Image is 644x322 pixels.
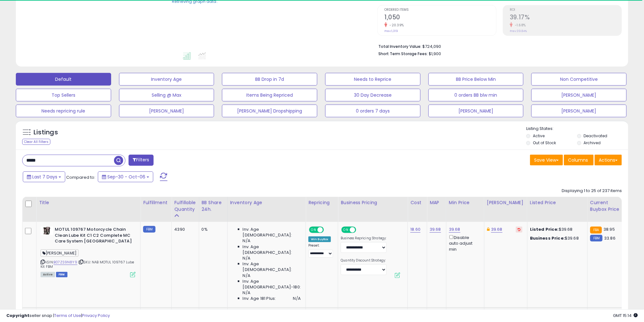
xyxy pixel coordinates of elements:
div: Inventory Age [230,199,303,206]
button: Selling @ Max [119,89,214,101]
button: Save View [530,155,563,165]
div: Business Pricing [341,199,405,206]
span: Inv. Age [DEMOGRAPHIC_DATA]: [243,261,301,273]
button: Needs repricing rule [16,105,111,117]
span: [PERSON_NAME] [41,249,79,257]
small: -1.68% [513,23,526,28]
span: N/A [293,296,301,301]
small: Prev: 1,319 [384,29,398,33]
button: Needs to Reprice [325,73,420,86]
div: Cost [410,199,424,206]
div: 0% [202,227,223,232]
button: Top Sellers [16,89,111,101]
h2: 1,050 [384,14,496,22]
button: Default [16,73,111,86]
div: Repricing [308,199,335,206]
span: 33.86 [604,235,616,241]
span: $1,900 [429,51,441,57]
div: Title [39,199,138,206]
b: Total Inventory Value: [378,44,421,49]
small: FBM [143,226,155,233]
div: Fulfillment [143,199,169,206]
small: Prev: 39.84% [510,29,527,33]
small: FBA [590,227,602,234]
span: OFF [355,227,365,233]
span: FBM [56,272,67,277]
strong: Copyright [6,312,29,319]
button: 30 Day Decrease [325,89,420,101]
button: [PERSON_NAME] [531,89,627,101]
button: BB Drop in 7d [222,73,317,86]
div: Win BuyBox [308,236,331,242]
span: N/A [243,255,250,261]
div: Fulfillable Quantity [174,199,196,213]
small: FBM [590,235,603,241]
button: Columns [564,155,594,165]
button: Sep-30 - Oct-06 [98,171,153,182]
span: 2025-10-14 15:14 GMT [613,312,638,319]
span: All listings currently available for purchase on Amazon [41,272,55,277]
div: $39.68 [530,235,583,241]
p: Listing States: [526,126,628,132]
div: Listed Price [530,199,585,206]
button: Last 7 Days [23,171,65,182]
div: Preset: [308,243,333,258]
label: Business Repricing Strategy: [341,236,387,241]
div: BB Share 24h. [202,199,225,213]
span: N/A [243,290,250,296]
span: N/A [243,273,250,279]
a: Terms of Use [54,312,81,319]
button: [PERSON_NAME] [531,105,627,117]
label: Active [533,133,545,138]
button: Inventory Age [119,73,214,86]
span: Inv. Age [DEMOGRAPHIC_DATA]: [243,244,301,255]
div: ASIN: [41,227,136,277]
button: BB Price Below Min [428,73,524,86]
span: Ordered Items [384,8,496,12]
a: 39.68 [430,226,441,233]
span: Inv. Age 181 Plus: [243,296,276,301]
label: Quantity Discount Strategy: [341,258,387,263]
a: 39.68 [449,226,460,233]
span: N/A [243,238,250,244]
h2: 39.17% [510,14,622,22]
a: Privacy Policy [82,312,110,319]
b: Listed Price: [530,226,559,232]
li: $724,090 [378,42,617,50]
img: 41bwm+fuBNL._SL40_.jpg [41,227,53,235]
button: [PERSON_NAME] Dropshipping [222,105,317,117]
a: B07ZS9N8Y9 [54,260,77,265]
button: Items Being Repriced [222,89,317,101]
div: 4390 [174,227,194,232]
span: 38.95 [603,226,615,232]
span: Compared to: [66,174,95,180]
span: | SKU: NAB MOTUL 109767 Lube Kit FBM [41,260,134,269]
div: MAP [430,199,444,206]
div: Current Buybox Price [590,199,623,213]
span: Columns [568,157,588,163]
small: -20.39% [387,23,404,28]
span: Inv. Age [DEMOGRAPHIC_DATA]-180: [243,279,301,290]
b: Short Term Storage Fees: [378,51,428,56]
h5: Listings [34,128,58,137]
span: OFF [323,227,333,233]
span: ROI [510,8,622,12]
span: ON [342,227,350,233]
button: 0 orders 7 days [325,105,420,117]
a: 18.60 [410,226,420,233]
div: Min Price [449,199,482,206]
div: [PERSON_NAME] [487,199,525,206]
a: 39.68 [491,226,502,233]
b: MOTUL 109767 Motorcycle Chain Clean Lube Kit C1 C2 Complete MC Care System [GEOGRAPHIC_DATA] [55,227,132,246]
div: Clear All Filters [22,139,50,145]
button: [PERSON_NAME] [428,105,524,117]
button: 0 orders BB blw min [428,89,524,101]
button: Actions [595,155,622,165]
div: Disable auto adjust min [449,234,479,252]
label: Archived [584,140,601,145]
div: Displaying 1 to 25 of 237 items [562,188,622,194]
div: $39.68 [530,227,583,232]
button: Filters [129,155,153,166]
span: Last 7 Days [32,174,57,180]
span: ON [310,227,318,233]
